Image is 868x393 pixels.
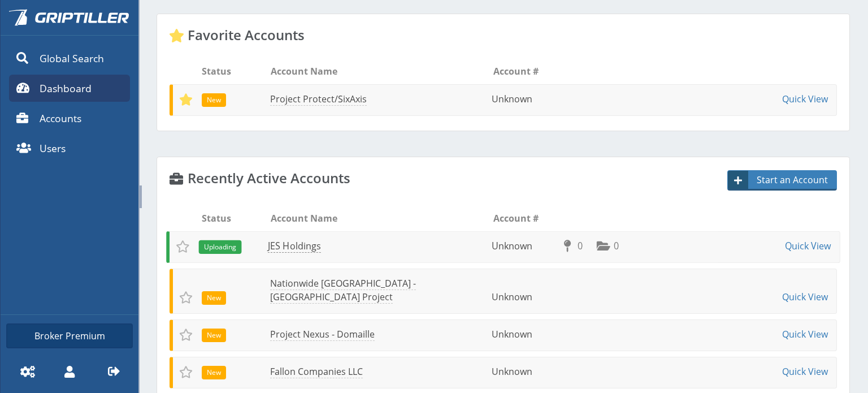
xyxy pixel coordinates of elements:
[782,93,828,105] a: Quick View
[176,240,190,253] span: Add to Favorites
[493,211,560,225] li: Account #
[202,64,268,78] li: Status
[492,365,558,378] li: Unknown
[40,111,81,126] span: Accounts
[268,240,321,253] a: JES Holdings
[170,27,305,42] h4: Favorite Accounts
[9,105,130,132] a: Accounts
[785,240,831,252] a: Quick View
[578,240,583,252] span: 0
[207,368,221,378] span: New
[179,328,193,342] span: Add to Favorites
[270,277,416,304] a: Nationwide [GEOGRAPHIC_DATA] - [GEOGRAPHIC_DATA] Project
[782,291,828,303] a: Quick View
[614,240,619,252] span: 0
[40,51,104,66] span: Global Search
[207,95,221,105] span: New
[9,135,130,162] a: Users
[270,365,363,378] a: Fallon Companies LLC
[782,365,828,378] a: Quick View
[492,290,558,304] li: Unknown
[492,92,558,106] li: Unknown
[271,64,491,78] li: Account Name
[179,93,193,106] span: Remove from Favorites
[207,330,221,340] span: New
[270,93,367,106] a: Project Protect/SixAxis
[202,211,268,225] li: Status
[750,173,836,187] span: Start an Account
[40,81,92,96] span: Dashboard
[493,64,560,78] li: Account #
[207,293,221,303] span: New
[727,170,837,191] button: Start an Account
[492,239,559,253] li: Unknown
[270,328,375,341] a: Project Nexus - Domaille
[9,75,130,102] a: Dashboard
[492,327,558,341] li: Unknown
[9,45,130,72] a: Global Search
[782,328,828,340] a: Quick View
[6,323,133,348] a: Broker Premium
[204,242,237,252] span: Uploading
[179,291,193,304] span: Add to Favorites
[271,211,491,225] li: Account Name
[179,365,193,379] span: Add to Favorites
[170,170,350,185] h4: Recently Active Accounts
[40,141,66,156] span: Users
